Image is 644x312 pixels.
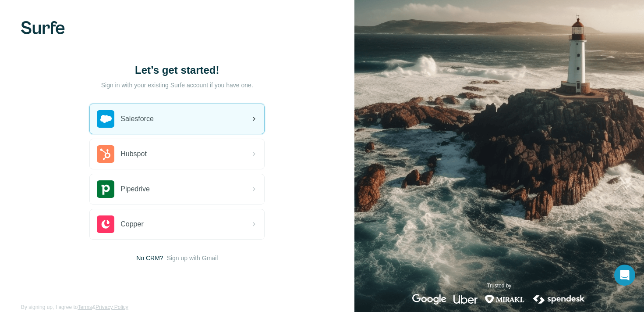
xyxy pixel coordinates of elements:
img: mirakl's logo [485,294,525,305]
img: hubspot's logo [97,145,114,163]
span: Copper [120,219,143,230]
p: Trusted by [487,282,511,290]
span: Hubspot [120,149,147,159]
img: pipedrive's logo [97,180,114,198]
img: google's logo [412,294,446,305]
span: By signing up, I agree to & [21,303,128,311]
button: Sign up with Gmail [167,254,218,262]
p: Sign in with your existing Surfe account if you have one. [101,81,253,90]
span: Pipedrive [120,184,150,194]
a: Terms [78,304,92,310]
img: copper's logo [97,215,114,233]
img: salesforce's logo [97,110,114,128]
span: No CRM? [136,254,163,262]
img: spendesk's logo [532,294,586,305]
div: Open Intercom Messenger [614,265,635,286]
img: Surfe's logo [21,21,65,34]
span: Salesforce [120,114,154,124]
img: uber's logo [453,294,478,305]
h1: Let’s get started! [89,63,265,77]
a: Privacy Policy [96,304,128,310]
